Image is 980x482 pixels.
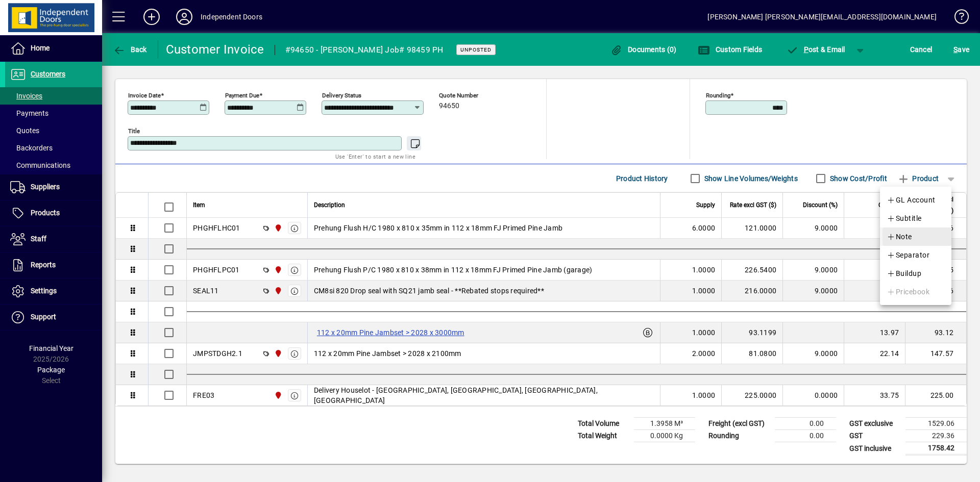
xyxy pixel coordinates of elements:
[887,286,929,298] span: Pricebook
[880,227,951,246] button: Note
[880,209,951,227] button: Subtitle
[887,212,922,224] span: Subtitle
[880,283,951,301] button: Pricebook
[880,264,951,283] button: Buildup
[880,191,951,209] button: GL Account
[887,194,936,206] span: GL Account
[880,246,951,264] button: Separator
[887,249,929,261] span: Separator
[887,231,912,243] span: Note
[887,267,921,280] span: Buildup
